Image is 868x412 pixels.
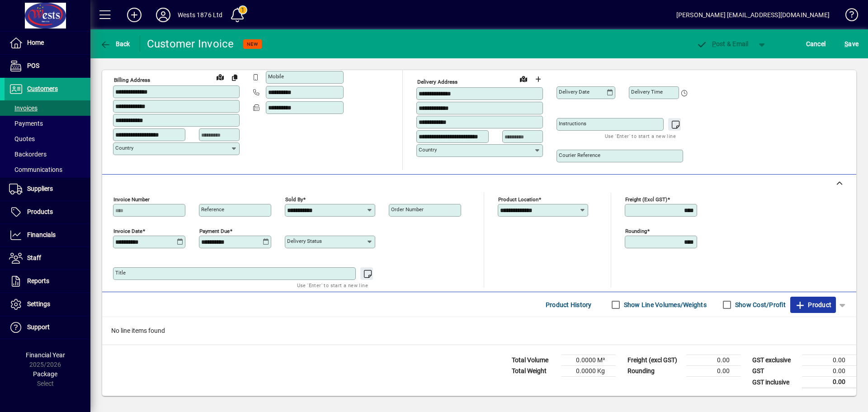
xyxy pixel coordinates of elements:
a: Products [5,201,90,223]
mat-label: Title [115,270,126,276]
span: Financials [27,231,56,238]
button: Product [790,297,836,313]
mat-label: Product location [498,196,538,203]
mat-label: Rounding [625,228,647,234]
button: Add [120,7,149,23]
span: Customers [27,85,58,92]
td: 0.0000 M³ [561,355,616,366]
button: Save [842,36,861,52]
a: Quotes [5,131,90,147]
td: Freight (excl GST) [623,355,686,366]
div: Wests 1876 Ltd [178,8,222,22]
label: Show Line Volumes/Weights [622,300,707,309]
a: Home [5,32,90,54]
td: Rounding [623,366,686,377]
span: Back [100,40,130,47]
a: POS [5,55,90,77]
span: Reports [27,277,49,284]
a: Financials [5,224,90,246]
mat-label: Instructions [559,120,586,127]
button: Cancel [804,36,828,52]
mat-label: Sold by [285,196,303,203]
span: Financial Year [26,351,65,359]
td: GST inclusive [748,377,802,388]
td: 0.00 [802,377,856,388]
a: Support [5,316,90,339]
span: Invoices [9,104,38,112]
span: POS [27,62,39,69]
span: Payments [9,120,43,127]
button: Choose address [531,72,545,86]
span: ost & Email [696,40,749,47]
td: GST exclusive [748,355,802,366]
div: No line items found [102,317,856,345]
label: Show Cost/Profit [733,300,786,309]
span: Quotes [9,135,35,142]
span: Communications [9,166,62,173]
a: Staff [5,247,90,270]
td: GST [748,366,802,377]
mat-label: Payment due [199,228,230,234]
td: 0.00 [686,355,741,366]
span: Suppliers [27,185,53,192]
a: View on map [213,70,227,84]
td: 0.00 [686,366,741,377]
mat-label: Reference [201,206,224,213]
mat-label: Mobile [268,73,284,80]
td: 0.00 [802,355,856,366]
mat-hint: Use 'Enter' to start a new line [605,131,676,141]
mat-label: Freight (excl GST) [625,196,667,203]
a: View on map [516,71,531,86]
span: S [844,40,848,47]
div: Customer Invoice [147,37,234,51]
span: Home [27,39,44,46]
mat-label: Country [115,145,133,151]
span: Settings [27,300,50,308]
mat-label: Delivery status [287,238,322,244]
a: Reports [5,270,90,293]
span: NEW [247,41,258,47]
mat-hint: Use 'Enter' to start a new line [297,280,368,290]
mat-label: Order number [391,206,424,213]
td: 0.0000 Kg [561,366,616,377]
td: 0.00 [802,366,856,377]
span: Support [27,323,50,331]
mat-label: Courier Reference [559,152,600,158]
a: Invoices [5,100,90,116]
button: Copy to Delivery address [227,70,242,85]
div: [PERSON_NAME] [EMAIL_ADDRESS][DOMAIN_NAME] [676,8,830,22]
mat-label: Invoice date [113,228,142,234]
mat-label: Invoice number [113,196,150,203]
a: Settings [5,293,90,316]
button: Product History [542,297,595,313]
mat-label: Delivery time [631,89,663,95]
span: Product History [546,298,592,312]
span: Backorders [9,151,47,158]
td: Total Weight [507,366,561,377]
span: P [712,40,716,47]
span: ave [844,37,859,51]
mat-label: Country [419,147,437,153]
a: Communications [5,162,90,177]
app-page-header-button: Back [90,36,140,52]
span: Cancel [806,37,826,51]
td: Total Volume [507,355,561,366]
a: Backorders [5,147,90,162]
button: Post & Email [692,36,753,52]
mat-label: Delivery date [559,89,590,95]
span: Package [33,370,57,378]
a: Suppliers [5,178,90,200]
a: Knowledge Base [839,2,857,31]
span: Staff [27,254,41,261]
span: Product [795,298,831,312]
span: Products [27,208,53,215]
button: Back [98,36,132,52]
button: Profile [149,7,178,23]
a: Payments [5,116,90,131]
